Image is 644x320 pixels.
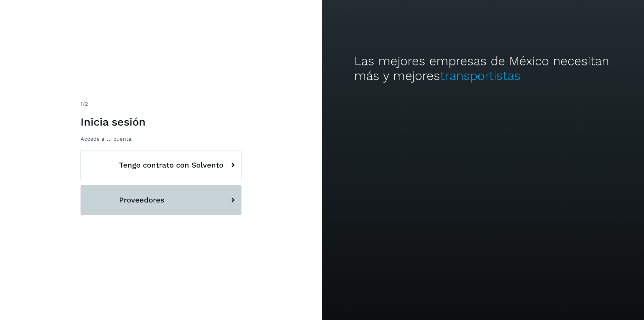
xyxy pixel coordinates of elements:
button: Proveedores [80,185,241,215]
div: /2 [80,100,241,108]
span: Tengo contrato con Solvento [119,161,223,169]
span: Proveedores [119,196,164,204]
h1: Inicia sesión [80,116,241,128]
p: Accede a tu cuenta [80,136,241,142]
span: 1 [80,101,83,107]
button: Tengo contrato con Solvento [80,150,241,180]
h2: Las mejores empresas de México necesitan más y mejores [354,54,612,84]
span: transportistas [440,68,521,83]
